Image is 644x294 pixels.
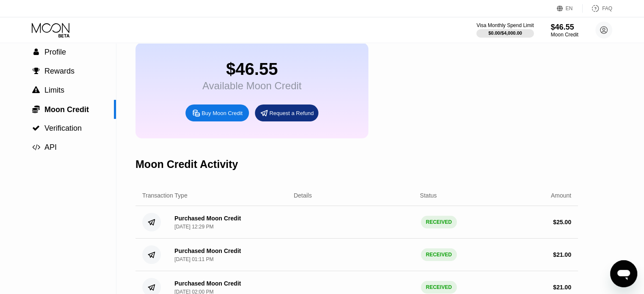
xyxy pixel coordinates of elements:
div: Transaction Type [142,192,188,199]
span:  [32,143,40,151]
span: Moon Credit [44,105,89,114]
div: Purchased Moon Credit [174,215,241,222]
div: Purchased Moon Credit [174,280,241,287]
div: [DATE] 01:11 PM [174,256,213,262]
div: RECEIVED [421,248,457,261]
div: $46.55 [551,23,578,32]
div: $0.00 / $4,000.00 [488,30,522,36]
span:  [32,124,40,132]
div:  [32,143,40,151]
div: RECEIVED [421,216,457,228]
span: API [44,143,57,151]
div: Amount [551,192,571,199]
div: Available Moon Credit [202,80,301,92]
div: Purchased Moon Credit [174,247,241,254]
iframe: Button to launch messaging window [610,260,637,287]
span: Rewards [44,67,75,75]
div: $ 25.00 [553,219,571,225]
div: FAQ [583,4,612,13]
span: Profile [44,48,66,56]
div: Request a Refund [269,110,314,117]
div:  [32,86,40,94]
div: $ 21.00 [553,284,571,291]
div: Request a Refund [255,104,318,121]
div: FAQ [602,5,612,11]
span:  [33,48,39,56]
div: EN [557,4,583,13]
span:  [33,67,40,75]
div: RECEIVED [421,281,457,294]
span:  [32,105,40,113]
span: Limits [44,86,64,94]
div: Status [420,192,437,199]
div: Buy Moon Credit [185,104,249,121]
div: Moon Credit Activity [135,158,238,170]
div: $ 21.00 [553,251,571,258]
div: EN [566,5,573,11]
div: $46.55Moon Credit [551,23,578,38]
div:  [32,105,40,113]
div: [DATE] 12:29 PM [174,224,213,230]
div: Moon Credit [551,32,578,38]
div: $46.55 [202,60,301,79]
div: Details [294,192,312,199]
div:  [32,124,40,132]
div: Buy Moon Credit [202,110,243,117]
div:  [32,48,40,56]
div: Visa Monthly Spend Limit$0.00/$4,000.00 [476,22,533,38]
div: Visa Monthly Spend Limit [476,22,533,28]
div:  [32,67,40,75]
span:  [32,86,40,94]
span: Verification [44,124,82,132]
